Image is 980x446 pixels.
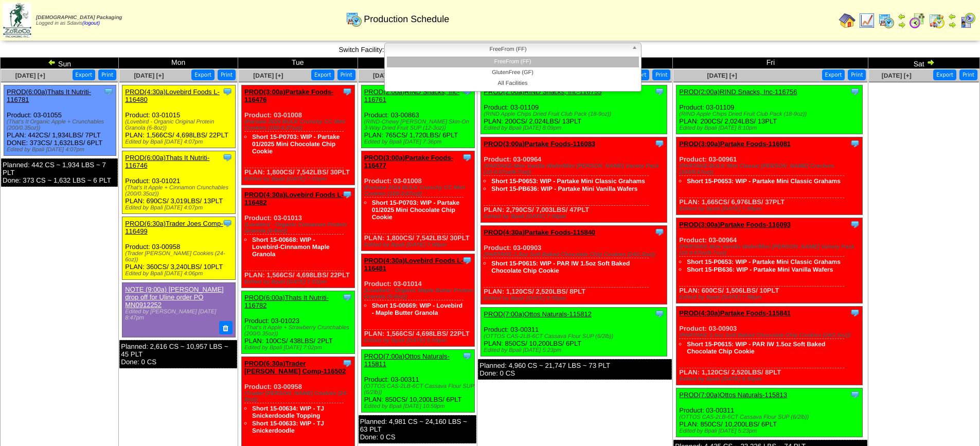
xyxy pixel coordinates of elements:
div: Edited by Bpali [DATE] 7:58pm [484,213,667,220]
img: Tooltip [654,227,665,237]
div: (PARTAKE-1.5oz Soft Baked Chocolate Chip Cookies (24/1.5oz)) [679,332,862,338]
div: Edited by Bpali [DATE] 8:09pm [484,125,667,131]
a: PROD(3:00a)Partake Foods-116476 [244,88,333,103]
a: Short 15-00668: WIP - Lovebird-Cinnamon Maple Granola [252,236,330,258]
img: calendarprod.gif [346,11,362,27]
div: Product: 03-01008 PLAN: 1,800CS / 7,542LBS / 30PLT [242,85,355,185]
div: Product: 03-00964 PLAN: 2,790CS / 7,003LBS / 47PLT [481,137,667,223]
td: Mon [119,58,238,69]
img: calendarcustomer.gif [959,12,976,29]
div: (That's It Apple + Strawberry Crunchables (200/0.35oz)) [244,325,354,337]
div: (That's It Apple + Cinnamon Crunchables (200/0.35oz)) [125,185,235,197]
div: Product: 03-00311 PLAN: 850CS / 10,200LBS / 6PLT [361,350,474,413]
img: calendarblend.gif [909,12,925,29]
img: Tooltip [462,255,472,265]
a: PROD(7:00a)Ottos Naturals-115813 [679,391,787,399]
a: PROD(2:00a)RIND Snacks, Inc-116756 [679,88,797,96]
a: PROD(4:30a)Lovebird Foods L-116482 [244,191,344,206]
div: (PARTAKE-Mini Vanilla Wafer/Mini [PERSON_NAME] Variety Pack (10-0.67oz/6-7oz)) [679,244,862,256]
div: Edited by Bpali [DATE] 7:03pm [244,279,354,285]
a: [DATE] [+] [134,72,164,79]
img: zoroco-logo-small.webp [3,3,31,38]
div: Planned: 4,981 CS ~ 24,160 LBS ~ 63 PLT Done: 0 CS [359,415,477,443]
div: Edited by Bpali [DATE] 5:23pm [484,347,667,353]
div: (Lovebird - Organic Maple Butter Protein Granola (6-8oz)) [364,288,474,300]
img: Tooltip [462,351,472,361]
div: Product: 03-00903 PLAN: 1,120CS / 2,520LBS / 8PLT [481,226,667,305]
a: PROD(4:30a)Lovebird Foods L-116481 [364,257,464,272]
button: Print [959,69,977,80]
a: Short 15-PB636: WIP - Partake Mini Vanilla Wafers [491,185,637,192]
div: (Lovebird - Organic Original Protein Granola (6-8oz)) [125,119,235,131]
div: (OTTOS CAS-2LB-6CT Cassava Flour SUP (6/2lb)) [364,383,474,396]
img: Tooltip [462,152,472,163]
img: Tooltip [342,86,352,97]
div: Product: 03-00903 PLAN: 1,120CS / 2,520LBS / 8PLT [676,307,863,385]
div: (PARTAKE-1.5oz Soft Baked Chocolate Chip Cookies (24/1.5oz)) [484,252,667,258]
div: (PARTAKE-Mini Vanilla Wafer/Mini [PERSON_NAME] Variety Pack (10-0.67oz/6-7oz)) [484,163,667,175]
a: PROD(3:00a)Partake Foods-116083 [484,140,595,148]
div: (RIND Apple Chips Dried Fruit Club Pack (18-9oz)) [484,111,667,117]
button: Print [218,69,236,80]
a: PROD(3:00a)Partake Foods-116477 [364,154,453,169]
div: Product: 03-01023 PLAN: 100CS / 438LBS / 2PLT [242,291,355,354]
div: Edited by Bpali [DATE] 5:23pm [679,428,862,434]
img: Tooltip [850,219,860,229]
a: PROD(4:30a)Partake Foods-115840 [484,228,595,236]
a: [DATE] [+] [707,72,737,79]
button: Export [73,69,96,80]
div: Edited by Bpali [DATE] 10:59pm [364,403,474,409]
div: (Partake 2024 BULK Crunchy CC Mini Cookies (100-0.67oz)) [364,185,474,197]
img: arrowleft.gif [898,12,906,21]
span: [DEMOGRAPHIC_DATA] Packaging [36,15,122,21]
span: FreeFrom (FF) [389,43,628,56]
li: All Facilities [387,78,639,89]
a: PROD(4:30a)Lovebird Foods L-116480 [125,88,220,103]
div: Edited by [PERSON_NAME] [DATE] 8:47pm [125,309,230,321]
div: Edited by Bpali [DATE] 7:02pm [244,345,354,351]
img: Tooltip [342,292,352,302]
div: (RIND Apple Chips Dried Fruit Club Pack (18-9oz)) [679,111,862,117]
div: Edited by Bpali [DATE] 9:55pm [484,295,667,301]
button: Print [337,69,355,80]
div: Edited by Bpali [DATE] 8:10pm [679,125,862,131]
div: Planned: 4,960 CS ~ 21,747 LBS ~ 73 PLT Done: 0 CS [478,359,672,380]
a: Short 15-PB636: WIP - Partake Mini Vanilla Wafers [687,266,833,273]
div: (That's It Organic Apple + Crunchables (200/0.35oz)) [7,119,116,131]
div: Planned: 442 CS ~ 1,934 LBS ~ 7 PLT Done: 373 CS ~ 1,632 LBS ~ 6 PLT [1,158,118,187]
div: (Trader [PERSON_NAME] Cookies (24-6oz)) [244,390,354,403]
button: Delete Note [219,321,233,334]
div: Edited by Bpali [DATE] 7:03pm [244,176,354,182]
div: (Trader [PERSON_NAME] Cookies (24-6oz)) [125,251,235,263]
img: Tooltip [654,138,665,149]
div: Product: 03-01014 PLAN: 1,566CS / 4,698LBS / 22PLT [361,254,474,347]
a: Short 15-P0653: WIP - Partake Mini Classic Grahams [687,177,841,185]
span: Production Schedule [364,14,449,25]
a: PROD(2:00a)RIND Snacks, Inc-116755 [484,88,601,96]
td: Wed [358,58,477,69]
a: PROD(6:00a)Thats It Nutriti-116746 [125,154,209,169]
a: PROD(4:30a)Partake Foods-115841 [679,309,791,317]
div: Planned: 2,616 CS ~ 10,957 LBS ~ 45 PLT Done: 0 CS [119,340,237,368]
div: Product: 03-01109 PLAN: 200CS / 2,024LBS / 13PLT [676,85,863,134]
a: PROD(7:00a)Ottos Naturals-115812 [484,310,592,318]
a: Short 15-P0615: WIP - PAR IW 1.5oz Soft Baked Chocolate Chip Cookie [491,260,630,274]
a: [DATE] [+] [373,72,403,79]
div: Product: 03-00958 PLAN: 360CS / 3,240LBS / 10PLT [122,217,236,280]
img: Tooltip [850,389,860,400]
img: calendarprod.gif [878,12,895,29]
img: Tooltip [850,86,860,97]
a: [DATE] [+] [15,72,45,79]
img: Tooltip [222,218,233,228]
a: PROD(2:00a)RIND Snacks, Inc-116761 [364,88,460,103]
li: GlutenFree (GF) [387,67,639,78]
a: PROD(6:00a)Thats It Nutriti-116781 [7,88,91,103]
img: arrowright.gif [898,21,906,29]
a: Short 15-00633: WIP - TJ Snickerdoodle [252,420,324,434]
div: Edited by Bpali [DATE] 4:07pm [125,205,235,211]
div: (OTTOS CAS-2LB-6CT Cassava Flour SUP (6/2lb)) [484,333,667,340]
img: Tooltip [850,308,860,318]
